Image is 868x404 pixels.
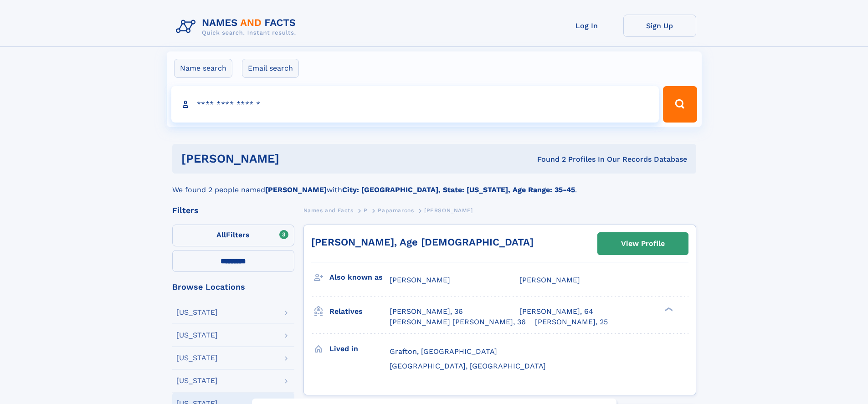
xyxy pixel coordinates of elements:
[364,205,368,216] a: P
[598,233,688,255] a: View Profile
[550,15,623,37] a: Log In
[329,304,390,319] h3: Relatives
[364,207,368,214] span: P
[390,362,546,370] span: [GEOGRAPHIC_DATA], [GEOGRAPHIC_DATA]
[390,276,450,284] span: [PERSON_NAME]
[242,59,299,78] label: Email search
[378,207,414,214] span: Papamarcos
[390,347,497,356] span: Grafton, [GEOGRAPHIC_DATA]
[311,236,534,248] a: [PERSON_NAME], Age [DEMOGRAPHIC_DATA]
[172,225,294,246] label: Filters
[342,185,575,194] b: City: [GEOGRAPHIC_DATA], State: [US_STATE], Age Range: 35-45
[172,15,303,39] img: Logo Names and Facts
[172,283,294,291] div: Browse Locations
[176,309,218,316] div: [US_STATE]
[172,206,294,215] div: Filters
[378,205,414,216] a: Papamarcos
[176,354,218,362] div: [US_STATE]
[329,341,390,357] h3: Lived in
[390,317,526,327] a: [PERSON_NAME] [PERSON_NAME], 36
[408,154,687,164] div: Found 2 Profiles In Our Records Database
[623,15,696,37] a: Sign Up
[329,270,390,285] h3: Also known as
[303,205,354,216] a: Names and Facts
[216,230,226,239] span: All
[172,174,696,195] div: We found 2 people named with .
[174,59,232,78] label: Name search
[424,207,473,214] span: [PERSON_NAME]
[621,233,665,254] div: View Profile
[390,307,463,317] a: [PERSON_NAME], 36
[663,86,697,123] button: Search Button
[535,317,608,327] a: [PERSON_NAME], 25
[176,332,218,339] div: [US_STATE]
[265,185,327,194] b: [PERSON_NAME]
[519,276,580,284] span: [PERSON_NAME]
[519,307,593,317] a: [PERSON_NAME], 64
[663,307,673,312] div: ❯
[176,377,218,384] div: [US_STATE]
[171,86,659,123] input: search input
[181,153,408,164] h1: [PERSON_NAME]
